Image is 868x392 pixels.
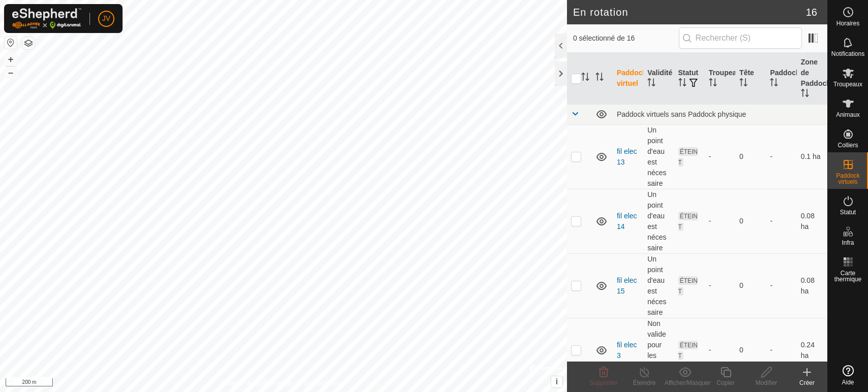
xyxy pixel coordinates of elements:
[766,124,796,189] td: -
[678,80,686,88] p-sorticon: Activer pour trier
[647,80,655,88] p-sorticon: Activer pour trier
[551,376,562,387] button: i
[709,151,731,162] div: -
[797,53,827,105] th: Zone de Paddock
[801,90,809,99] p-sorticon: Activer pour trier
[705,378,746,387] div: Copier
[102,13,110,24] span: JV
[556,377,558,386] span: i
[678,276,698,296] span: ÉTEINT
[624,378,665,387] div: Éteindre
[573,33,679,44] span: 0 sélectionné de 16
[735,253,766,318] td: 0
[709,80,717,88] p-sorticon: Activer pour trier
[766,318,796,382] td: -
[12,8,81,29] img: Logo Gallagher
[797,189,827,253] td: 0.08 ha
[766,53,796,105] th: Paddock
[842,240,854,246] span: Infra
[831,51,864,57] span: Notifications
[837,142,858,148] span: Colliers
[828,361,868,389] a: Aide
[304,379,346,388] a: Contactez-nous
[679,27,802,49] input: Rechercher (S)
[617,341,637,360] a: fil elec 3
[613,53,643,105] th: Paddock virtuel
[797,318,827,382] td: 0.24 ha
[735,124,766,189] td: 0
[806,5,817,20] span: 16
[617,212,637,231] a: fil elec 14
[709,216,731,226] div: -
[643,189,674,253] td: Un point d'eau est nécessaire
[643,253,674,318] td: Un point d'eau est nécessaire
[674,53,705,105] th: Statut
[766,189,796,253] td: -
[836,20,859,26] span: Horaires
[573,6,806,18] h2: En rotation
[643,53,674,105] th: Validité
[643,318,674,382] td: Non valide pour les activations
[5,37,17,49] button: Réinitialiser la carte
[735,53,766,105] th: Tête
[665,378,705,387] div: Afficher/Masquer
[709,345,731,355] div: -
[22,37,35,49] button: Couches de carte
[617,276,637,295] a: fil elec 15
[739,80,747,88] p-sorticon: Activer pour trier
[766,253,796,318] td: -
[678,212,698,231] span: ÉTEINT
[797,124,827,189] td: 0.1 ha
[735,189,766,253] td: 0
[830,270,865,282] span: Carte thermique
[678,341,698,360] span: ÉTEINT
[678,147,698,167] span: ÉTEINT
[643,124,674,189] td: Un point d'eau est nécessaire
[842,379,854,385] span: Aide
[830,173,865,185] span: Paddock virtuels
[5,53,17,66] button: +
[589,379,617,386] span: Supprimer
[595,74,604,82] p-sorticon: Activer pour trier
[836,112,860,118] span: Animaux
[746,378,787,387] div: Modifier
[840,209,856,215] span: Statut
[581,74,589,82] p-sorticon: Activer pour trier
[833,81,862,87] span: Troupeaux
[617,147,637,166] a: fil elec 13
[787,378,827,387] div: Créer
[797,253,827,318] td: 0.08 ha
[221,379,291,388] a: Politique de confidentialité
[705,53,735,105] th: Troupeau
[735,318,766,382] td: 0
[770,80,778,88] p-sorticon: Activer pour trier
[709,280,731,291] div: -
[5,67,17,79] button: –
[617,110,823,118] div: Paddock virtuels sans Paddock physique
